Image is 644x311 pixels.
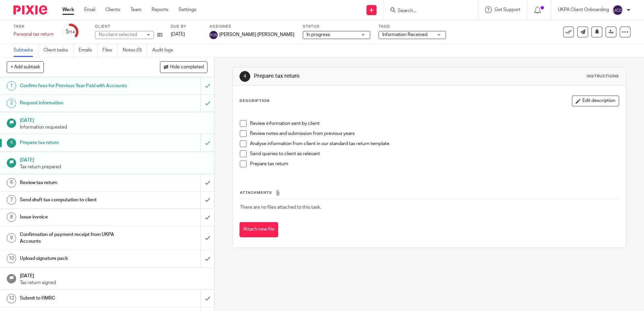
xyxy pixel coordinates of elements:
[250,140,618,147] p: Analyse information from client in our standard tax return template
[152,6,168,13] a: Reports
[577,27,588,37] a: Send new email to Sulav&#39;s Test Company
[84,6,95,13] a: Email
[210,31,218,39] img: Prajwal Jang Singh
[62,6,74,13] a: Work
[7,254,16,263] div: 10
[200,134,214,151] div: Mark as to do
[20,124,208,131] p: Information requested
[397,8,458,14] input: Search
[20,253,136,264] h1: Upload signature pack
[587,74,619,79] div: Instructions
[157,32,162,37] i: Open client page
[13,44,38,57] a: Subtasks
[13,24,54,29] label: Task
[200,192,214,208] div: Mark as done
[20,164,208,170] p: Tax return prepared
[250,130,618,137] p: Review notes and submission from previous years
[170,65,204,70] span: Hide completed
[78,44,97,57] a: Emails
[250,120,618,127] p: Review information sent by client
[7,212,16,222] div: 8
[7,81,16,91] div: 1
[20,178,136,188] h1: Review tax return
[171,24,201,29] label: Due by
[210,24,294,29] label: Assignee
[160,61,207,73] button: Hide completed
[200,95,214,111] div: Mark as to do
[20,212,136,222] h1: Issue invoice
[240,191,272,195] span: Attachments
[7,233,16,243] div: 9
[250,150,618,157] p: Send queries to client as relevant
[382,32,427,37] span: Information Received
[612,5,623,15] img: svg%3E
[43,44,73,57] a: Client tasks
[219,31,294,38] span: [PERSON_NAME] [PERSON_NAME]
[179,6,196,13] a: Settings
[558,6,609,13] p: UKPA Client Onboarding
[20,155,208,164] h1: [DATE]
[123,44,147,57] a: Notes (0)
[66,28,75,36] div: 5
[7,138,16,148] div: 4
[69,30,75,34] small: /14
[99,31,142,38] div: No client selected
[7,178,16,187] div: 6
[379,24,446,29] label: Tags
[7,99,16,108] div: 2
[20,293,136,303] h1: Submit to HMRC
[200,174,214,191] div: Mark as done
[239,98,269,104] p: Description
[606,27,616,37] a: Reassign task
[7,61,44,73] button: + Add subtask
[239,222,278,237] button: Attach new file
[20,279,208,286] p: Tax return signed
[130,6,141,13] a: Team
[7,195,16,205] div: 7
[494,7,520,12] span: Get Support
[20,115,208,124] h1: [DATE]
[20,271,208,279] h1: [DATE]
[254,73,444,80] h1: Prepare tax return
[105,6,120,13] a: Clients
[200,77,214,94] div: Mark as to do
[20,195,136,205] h1: Send draft tax computation to client
[152,44,178,57] a: Audit logs
[572,96,619,106] button: Edit description
[240,205,321,210] span: There are no files attached to this task.
[20,81,136,91] h1: Confirm fees for Previous Year Paid with Accounts
[307,32,330,37] span: In progress
[20,138,136,148] h1: Prepare tax return
[95,24,162,29] label: Client
[303,24,370,29] label: Status
[20,98,136,108] h1: Request information
[200,290,214,307] div: Mark as done
[171,32,185,37] span: [DATE]
[200,209,214,226] div: Mark as done
[13,5,47,14] img: Pixie
[239,71,250,82] div: 4
[102,44,118,57] a: Files
[200,250,214,267] div: Mark as done
[20,230,136,247] h1: Confirmation of payment receipt from UKPA Accounts
[13,31,54,38] div: Personal tax return
[250,161,618,167] p: Prepare tax return
[7,294,16,303] div: 12
[200,226,214,250] div: Mark as done
[591,27,602,37] button: Snooze task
